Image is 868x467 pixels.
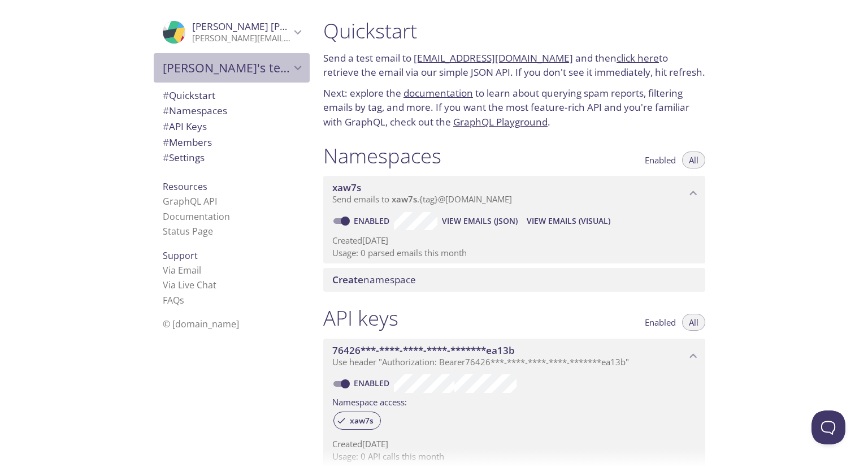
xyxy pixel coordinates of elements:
[163,264,201,276] a: Via Email
[522,212,615,230] button: View Emails (Visual)
[154,14,310,51] div: Anirudh Aeran
[437,212,522,230] button: View Emails (JSON)
[332,273,363,286] span: Create
[154,135,310,150] div: Members
[638,314,683,331] button: Enabled
[163,225,213,237] a: Status Page
[323,18,705,44] h1: Quickstart
[453,115,548,128] a: GraphQL Playground
[323,305,398,331] h1: API keys
[332,247,696,259] p: Usage: 0 parsed emails this month
[352,378,394,388] a: Enabled
[332,273,416,286] span: namespace
[332,438,696,450] p: Created [DATE]
[163,151,205,164] span: Settings
[392,193,417,205] span: xaw7s
[323,268,705,292] div: Create namespace
[638,152,683,168] button: Enabled
[163,136,212,149] span: Members
[442,214,518,228] span: View Emails (JSON)
[414,51,573,64] a: [EMAIL_ADDRESS][DOMAIN_NAME]
[323,51,705,80] p: Send a test email to and then to retrieve the email via our simple JSON API. If you don't see it ...
[323,176,705,211] div: xaw7s namespace
[163,104,227,117] span: Namespaces
[403,87,473,100] a: documentation
[527,214,610,228] span: View Emails (Visual)
[332,393,407,409] label: Namespace access:
[323,86,705,129] p: Next: explore the to learn about querying spam reports, filtering emails by tag, and more. If you...
[154,53,310,83] div: Anirudh's team
[154,103,310,119] div: Namespaces
[323,143,441,168] h1: Namespaces
[163,180,207,193] span: Resources
[163,279,216,291] a: Via Live Chat
[163,89,215,102] span: Quickstart
[163,60,290,76] span: [PERSON_NAME]'s team
[811,410,845,444] iframe: Help Scout Beacon - Open
[163,249,198,262] span: Support
[617,51,659,64] a: click here
[163,104,169,117] span: #
[163,120,169,133] span: #
[163,318,239,330] span: © [DOMAIN_NAME]
[180,294,184,306] span: s
[352,215,394,226] a: Enabled
[192,20,347,33] span: [PERSON_NAME] [PERSON_NAME]
[154,88,310,103] div: Quickstart
[332,193,512,205] span: Send emails to . {tag} @[DOMAIN_NAME]
[332,235,696,247] p: Created [DATE]
[682,314,705,331] button: All
[343,416,380,426] span: xaw7s
[192,33,290,44] p: [PERSON_NAME][EMAIL_ADDRESS][DOMAIN_NAME]
[154,119,310,135] div: API Keys
[163,195,217,207] a: GraphQL API
[332,181,361,194] span: xaw7s
[163,294,184,306] a: FAQ
[163,210,230,223] a: Documentation
[163,120,207,133] span: API Keys
[163,136,169,149] span: #
[163,89,169,102] span: #
[682,152,705,168] button: All
[333,412,381,430] div: xaw7s
[154,150,310,166] div: Team Settings
[163,151,169,164] span: #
